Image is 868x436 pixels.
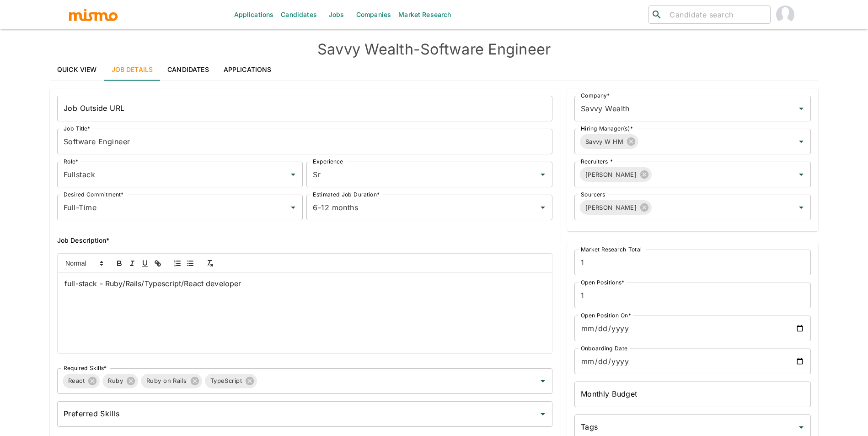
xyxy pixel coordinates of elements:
label: Sourcers [581,191,605,198]
span: Ruby on Rails [141,376,193,386]
button: Open [536,375,549,387]
label: Role* [64,158,78,165]
img: logo [68,8,118,22]
button: Open [795,201,808,214]
button: Open [795,102,808,115]
div: [PERSON_NAME] [580,200,652,215]
label: Estimated Job Duration* [313,191,380,198]
div: TypeScript [205,374,257,388]
label: Open Positions* [581,278,625,286]
label: Experience [313,158,343,165]
button: Open [536,168,549,181]
a: Candidates [160,59,216,81]
button: Open [287,201,300,214]
span: TypeScript [205,376,247,386]
div: Ruby [102,374,138,388]
button: Open [795,168,808,181]
label: Required Skills* [64,364,107,372]
button: Open [795,135,808,148]
span: Ruby [102,376,129,386]
button: Open [536,201,549,214]
label: Recruiters * [581,158,613,165]
label: Onboarding Date [581,344,627,352]
a: Quick View [50,59,104,81]
span: React [63,376,90,386]
div: Savvy W HM [580,134,638,149]
button: Open [795,421,808,434]
label: Open Position On* [581,311,631,319]
img: Maria Lujan Ciommo [776,5,794,24]
label: Job Title* [64,125,91,132]
input: Candidate search [666,8,766,21]
label: Hiring Manager(s)* [581,125,633,132]
label: Market Research Total [581,245,642,253]
div: React [63,374,100,388]
div: [PERSON_NAME] [580,167,652,182]
a: Applications [216,59,279,81]
span: full-stack - Ruby/Rails/Typescript/React developer [64,279,241,288]
button: Open [536,408,549,420]
h6: Job Description* [57,235,552,246]
div: Ruby on Rails [141,374,202,388]
button: Open [287,168,300,181]
span: [PERSON_NAME] [580,202,643,213]
span: [PERSON_NAME] [580,169,643,180]
label: Company* [581,92,610,99]
span: Savvy W HM [580,136,629,147]
label: Desired Commitment* [64,191,124,198]
h4: Savvy Wealth - Software Engineer [50,40,818,59]
a: Job Details [104,59,161,81]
